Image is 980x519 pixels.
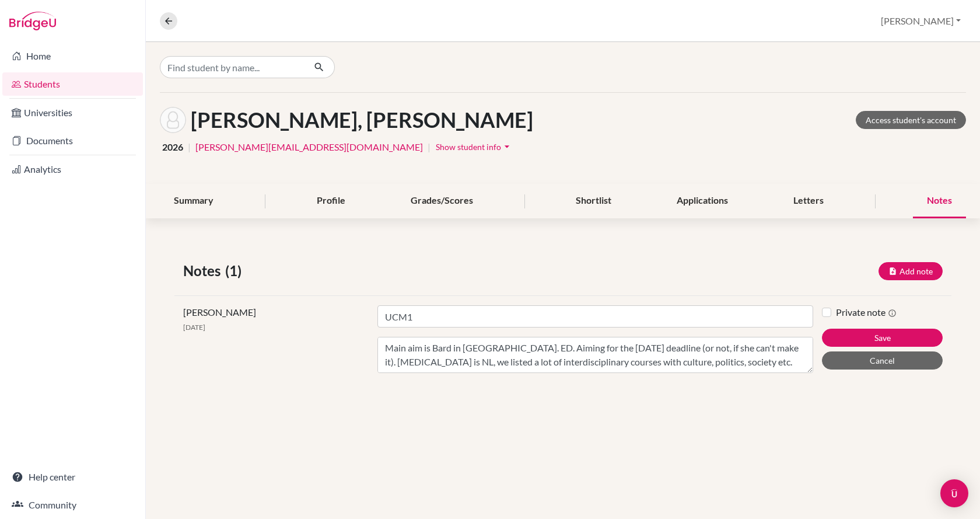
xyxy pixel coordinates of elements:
a: Documents [2,129,143,152]
a: Universities [2,101,143,124]
h1: [PERSON_NAME], [PERSON_NAME] [191,107,533,133]
div: Letters [779,184,838,218]
a: Home [2,44,143,68]
a: Analytics [2,158,143,181]
input: Note title (required) [377,305,813,328]
button: Add note [878,262,943,280]
span: Notes [183,260,225,281]
button: [PERSON_NAME] [876,10,966,32]
button: Cancel [822,351,943,370]
span: [PERSON_NAME] [183,306,256,318]
img: Hanna Marián's avatar [160,107,186,133]
span: Show student info [436,142,501,152]
div: Open Intercom Messenger [940,479,968,507]
span: | [188,140,191,154]
span: (1) [225,260,246,281]
button: Save [822,329,943,347]
button: Show student infoarrow_drop_down [435,138,513,156]
div: Shortlist [562,184,625,218]
i: arrow_drop_down [501,141,513,152]
a: Community [2,493,143,517]
div: Grades/Scores [397,184,487,218]
span: 2026 [162,140,183,154]
a: [PERSON_NAME][EMAIL_ADDRESS][DOMAIN_NAME] [195,140,423,154]
div: Profile [303,184,359,218]
div: Applications [663,184,742,218]
span: [DATE] [183,323,205,332]
a: Access student's account [856,111,966,129]
div: Summary [160,184,228,218]
input: Find student by name... [160,56,304,78]
img: Bridge-U [9,12,56,30]
label: Private note [836,305,897,319]
a: Help center [2,465,143,489]
div: Notes [913,184,966,218]
span: | [428,140,430,154]
a: Students [2,72,143,96]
